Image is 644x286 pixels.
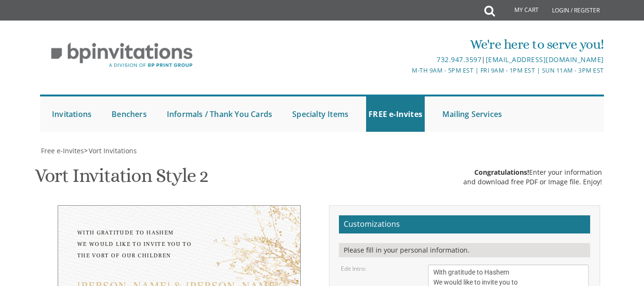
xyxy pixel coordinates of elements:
a: 732.947.3597 [437,55,481,64]
a: Specialty Items [290,96,351,132]
span: Vort Invitations [89,146,137,155]
div: | [228,54,604,65]
h1: Vort Invitation Style 2 [35,165,208,193]
a: Informals / Thank You Cards [164,96,275,132]
img: BP Invitation Loft [40,35,204,75]
a: Vort Invitations [88,146,137,155]
span: Congratulations! [474,168,529,177]
label: Edit Intro: [341,265,366,273]
div: Please fill in your personal information. [339,243,590,257]
a: Benchers [109,96,149,132]
a: [EMAIL_ADDRESS][DOMAIN_NAME] [486,55,604,64]
a: Mailing Services [440,96,504,132]
div: and download free PDF or Image file. Enjoy! [463,177,602,187]
div: We're here to serve you! [228,35,604,54]
a: My Cart [494,1,545,20]
div: Enter your information [463,168,602,177]
a: FREE e-Invites [366,96,425,132]
h2: Customizations [339,215,590,233]
span: Free e-Invites [41,146,84,155]
div: With gratitude to Hashem We would like to invite you to The vort of our children [77,227,281,262]
div: M-Th 9am - 5pm EST | Fri 9am - 1pm EST | Sun 11am - 3pm EST [228,65,604,75]
a: Free e-Invites [40,146,84,155]
a: Invitations [50,96,94,132]
span: > [84,146,137,155]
